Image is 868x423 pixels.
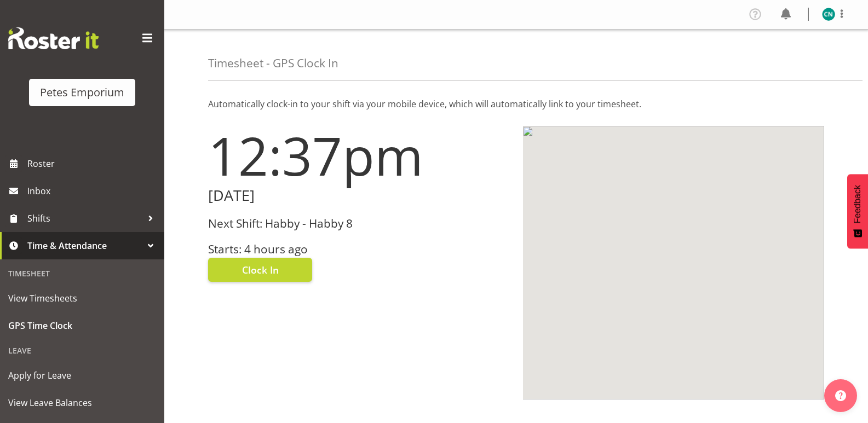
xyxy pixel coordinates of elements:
a: Apply for Leave [3,362,162,389]
img: Rosterit website logo [8,27,99,49]
p: Automatically clock-in to your shift via your mobile device, which will automatically link to you... [208,97,824,111]
a: GPS Time Clock [3,312,162,339]
span: Inbox [27,183,159,199]
span: View Timesheets [8,290,156,306]
span: View Leave Balances [8,395,156,411]
h2: [DATE] [208,187,510,204]
h3: Next Shift: Habby - Habby 8 [208,217,510,230]
span: Roster [27,155,159,172]
img: christine-neville11214.jpg [822,8,835,21]
a: View Timesheets [3,285,162,312]
span: Feedback [853,185,863,223]
h3: Starts: 4 hours ago [208,243,510,256]
span: GPS Time Clock [8,317,156,334]
span: Shifts [27,210,142,227]
div: Leave [3,339,162,362]
button: Feedback - Show survey [847,174,868,248]
h4: Timesheet - GPS Clock In [208,57,338,69]
img: help-xxl-2.png [835,390,846,401]
button: Clock In [208,258,312,282]
div: Petes Emporium [40,84,124,101]
span: Apply for Leave [8,367,156,384]
a: View Leave Balances [3,389,162,416]
h1: 12:37pm [208,126,510,185]
div: Timesheet [3,262,162,285]
span: Time & Attendance [27,237,142,254]
span: Clock In [242,263,279,277]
